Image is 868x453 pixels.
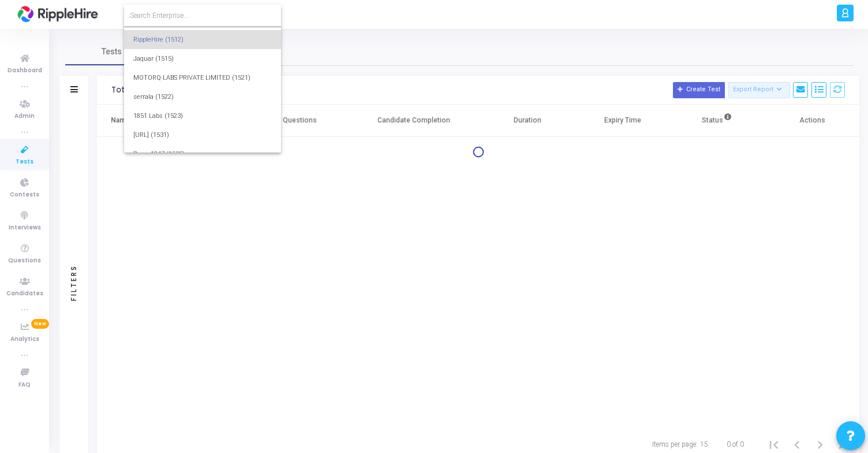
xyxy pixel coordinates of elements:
[130,10,275,21] input: Search Enterprise...
[133,68,272,87] span: MOTORQ LABS PRIVATE LIMITED (1521)
[133,30,272,49] span: RippleHire (1512)
[133,144,272,164] span: Demo1247 (1535)
[133,87,272,106] span: serrala (1522)
[133,106,272,125] span: 1851 Labs (1523)
[133,49,272,68] span: Jaquar (1515)
[133,125,272,144] span: [URL] (1531)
